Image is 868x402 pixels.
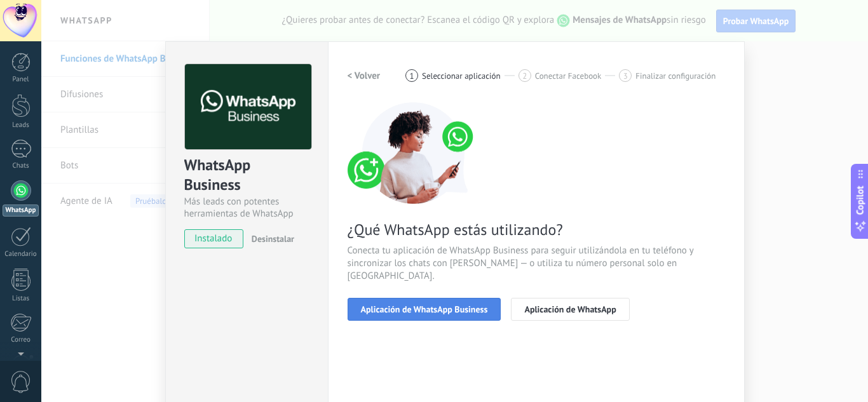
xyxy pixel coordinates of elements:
[348,245,725,283] span: Conecta tu aplicación de WhatsApp Business para seguir utilizándola en tu teléfono y sincronizar ...
[184,196,309,220] div: Más leads con potentes herramientas de WhatsApp
[3,295,39,303] div: Listas
[185,229,243,248] span: instalado
[348,298,501,321] button: Aplicación de WhatsApp Business
[635,71,715,81] span: Finalizar configuración
[524,305,616,314] span: Aplicación de WhatsApp
[3,121,39,130] div: Leads
[348,64,381,87] button: < Volver
[185,64,311,150] img: logo_main.png
[3,250,39,258] div: Calendario
[511,298,629,321] button: Aplicación de WhatsApp
[535,71,602,81] span: Conectar Facebook
[422,71,501,81] span: Seleccionar aplicación
[348,220,725,239] span: ¿Qué WhatsApp estás utilizando?
[623,70,628,81] span: 3
[361,305,488,314] span: Aplicación de WhatsApp Business
[522,70,527,81] span: 2
[854,185,867,215] span: Copilot
[3,162,39,170] div: Chats
[184,155,309,196] div: WhatsApp Business
[3,336,39,344] div: Correo
[252,233,294,245] span: Desinstalar
[348,70,381,82] h2: < Volver
[247,229,294,248] button: Desinstalar
[410,70,414,81] span: 1
[3,76,39,84] div: Panel
[3,204,39,217] div: WhatsApp
[348,102,481,204] img: connect number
